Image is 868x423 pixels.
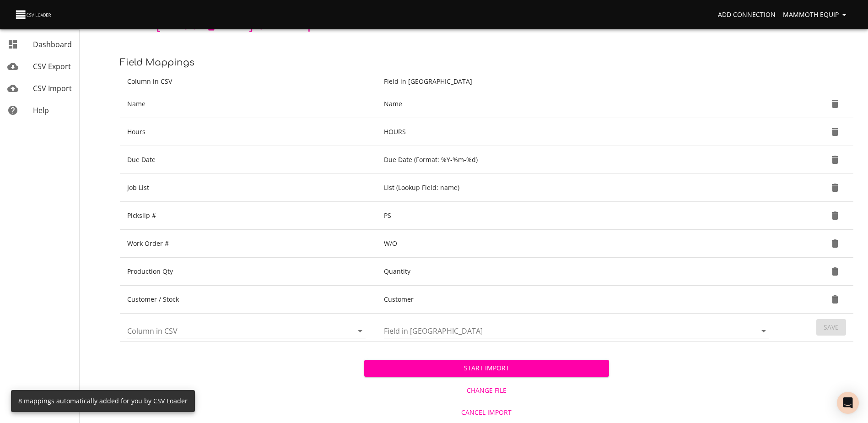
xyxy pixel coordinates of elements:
[824,121,846,143] button: Delete
[824,233,846,255] button: Delete
[824,93,846,115] button: Delete
[824,288,846,310] button: Delete
[377,202,780,230] td: PS
[377,90,780,118] td: Name
[368,385,605,396] span: Change File
[354,325,367,337] button: Open
[718,9,776,21] span: Add Connection
[779,6,853,23] button: Mammoth Equip
[824,260,846,282] button: Delete
[824,149,846,171] button: Delete
[824,205,846,227] button: Delete
[120,118,377,146] td: Hours
[18,393,188,409] div: 8 mappings automatically added for you by CSV Loader
[33,39,72,49] span: Dashboard
[33,105,49,115] span: Help
[120,230,377,258] td: Work Order #
[120,90,377,118] td: Name
[783,9,850,21] span: Mammoth Equip
[120,57,194,68] span: Field Mappings
[377,73,780,90] th: Field in [GEOGRAPHIC_DATA]
[824,177,846,199] button: Delete
[364,360,609,377] button: Start Import
[120,146,377,174] td: Due Date
[377,174,780,202] td: List (Lookup Field: name)
[120,286,377,314] td: Customer / Stock
[714,6,779,23] a: Add Connection
[120,202,377,230] td: Pickslip #
[377,286,780,314] td: Customer
[364,404,609,421] button: Cancel Import
[364,382,609,399] button: Change File
[368,407,605,418] span: Cancel Import
[377,146,780,174] td: Due Date (Format: %Y-%m-%d)
[33,83,72,93] span: CSV Import
[15,8,53,21] img: CSV Loader
[120,73,377,90] th: Column in CSV
[837,392,859,414] div: Open Intercom Messenger
[33,61,71,71] span: CSV Export
[120,258,377,286] td: Production Qty
[120,174,377,202] td: Job List
[372,363,601,374] span: Start Import
[757,325,770,337] button: Open
[377,118,780,146] td: HOURS
[377,258,780,286] td: Quantity
[377,230,780,258] td: W/O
